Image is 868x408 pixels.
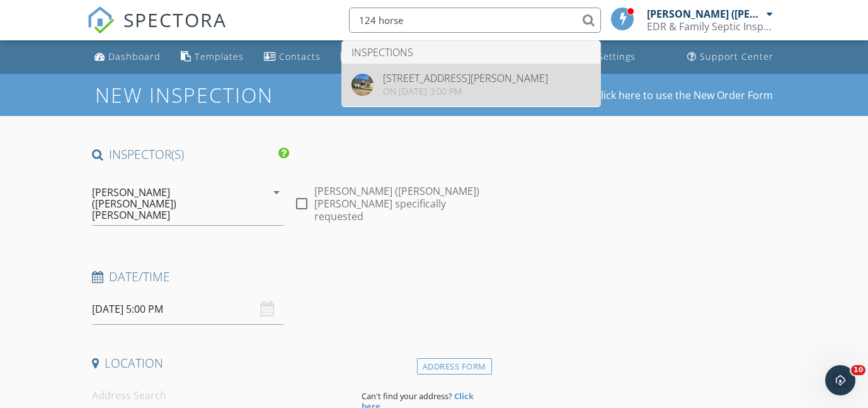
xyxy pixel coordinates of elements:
h4: Date/Time [92,269,487,285]
div: [PERSON_NAME] ([PERSON_NAME]) [PERSON_NAME] [647,8,763,20]
h1: New Inspection [95,84,374,106]
i: arrow_drop_down [269,185,284,200]
a: [STREET_ADDRESS][PERSON_NAME] On [DATE] 3:00 pm [342,64,600,106]
div: Address Form [417,358,492,375]
a: Contacts [259,45,326,69]
a: Dashboard [89,45,166,69]
a: Support Center [682,45,779,69]
h4: Location [92,355,487,371]
h4: INSPECTOR(S) [92,146,290,163]
a: Click here to use the New Order Form [595,90,773,100]
a: SPECTORA [87,17,227,44]
span: SPECTORA [123,6,227,33]
span: Can't find your address? [362,390,452,402]
a: Settings [580,45,641,69]
span: 10 [851,365,865,375]
input: Select date [92,294,285,325]
div: Settings [598,50,636,62]
img: The Best Home Inspection Software - Spectora [87,6,115,34]
div: EDR & Family Septic Inspections LLC [647,20,773,33]
div: Dashboard [108,50,161,62]
div: [PERSON_NAME] ([PERSON_NAME]) [PERSON_NAME] [92,187,249,221]
input: Search everything... [349,8,601,33]
div: Contacts [279,50,321,62]
a: Templates [176,45,249,69]
div: [STREET_ADDRESS][PERSON_NAME] [383,73,548,83]
a: Metrics [336,45,396,69]
img: 9365049%2Fcover_photos%2F0lL5KnYQyEUfnqFSAa7c%2Foriginal.9365049-1756839203278 [351,74,374,96]
iframe: Intercom live chat [825,365,855,395]
div: On [DATE] 3:00 pm [383,86,548,96]
div: Support Center [700,50,774,62]
label: [PERSON_NAME] ([PERSON_NAME]) [PERSON_NAME] specifically requested [314,185,487,223]
div: Templates [195,50,244,62]
li: Inspections [342,41,600,64]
